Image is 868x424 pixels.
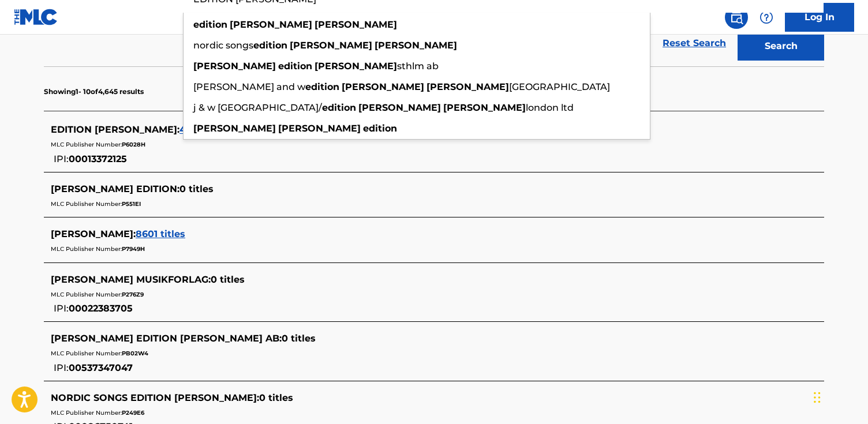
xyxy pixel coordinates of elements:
span: IPI: [54,303,69,314]
span: 4581 titles [179,124,229,135]
span: MLC Publisher Number: [51,200,122,208]
strong: [PERSON_NAME] [230,19,312,30]
span: PB02W4 [122,350,148,357]
span: P276Z9 [122,291,144,298]
strong: [PERSON_NAME] [358,102,441,113]
span: EDITION [PERSON_NAME] : [51,124,179,135]
a: Reset Search [657,31,732,56]
span: 8601 titles [136,228,185,239]
strong: [PERSON_NAME] [315,19,397,30]
span: [PERSON_NAME] EDITION : [51,183,179,194]
strong: [PERSON_NAME] [193,61,276,72]
span: 0 titles [259,392,293,403]
strong: edition [322,102,356,113]
img: help [759,10,773,24]
strong: edition [363,123,397,134]
span: IPI: [54,362,69,373]
strong: [PERSON_NAME] [315,61,397,72]
span: 0 titles [282,333,316,344]
strong: [PERSON_NAME] [193,123,276,134]
p: Showing 1 - 10 of 4,645 results [44,87,144,97]
strong: [PERSON_NAME] [375,40,457,51]
iframe: Chat Widget [810,369,868,424]
strong: edition [278,61,312,72]
a: Public Search [725,6,748,29]
span: sthlm ab [397,61,439,72]
span: london ltd [526,102,574,113]
span: MLC Publisher Number: [51,291,122,298]
div: Drag [814,380,821,415]
span: MLC Publisher Number: [51,245,122,253]
span: P249E6 [122,409,144,417]
span: IPI: [54,153,69,164]
span: [PERSON_NAME] and w [193,81,305,92]
img: search [729,10,743,24]
span: 0 titles [211,274,245,285]
span: P6028H [122,141,145,148]
strong: [PERSON_NAME] [443,102,526,113]
span: [PERSON_NAME] EDITION [PERSON_NAME] AB : [51,333,282,344]
span: 00013372125 [69,153,127,164]
button: Search [738,32,824,61]
strong: edition [193,19,227,30]
a: Log In [785,3,854,32]
span: NORDIC SONGS EDITION [PERSON_NAME] : [51,392,259,403]
span: MLC Publisher Number: [51,409,122,417]
strong: edition [253,40,287,51]
img: MLC Logo [14,9,58,25]
span: MLC Publisher Number: [51,350,122,357]
strong: [PERSON_NAME] [426,81,509,92]
span: P551EI [122,200,141,208]
span: [GEOGRAPHIC_DATA] [509,81,610,92]
strong: edition [305,81,339,92]
span: 00537347047 [69,362,133,373]
span: 0 titles [179,183,214,194]
span: [PERSON_NAME] : [51,228,136,239]
span: MLC Publisher Number: [51,141,122,148]
strong: [PERSON_NAME] [278,123,361,134]
span: j & w [GEOGRAPHIC_DATA]/ [193,102,322,113]
span: P7949H [122,245,145,253]
div: Help [755,6,778,29]
span: [PERSON_NAME] MUSIKFORLAG : [51,274,211,285]
strong: [PERSON_NAME] [290,40,372,51]
span: nordic songs [193,40,253,51]
span: 00022383705 [69,303,133,314]
strong: [PERSON_NAME] [342,81,424,92]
